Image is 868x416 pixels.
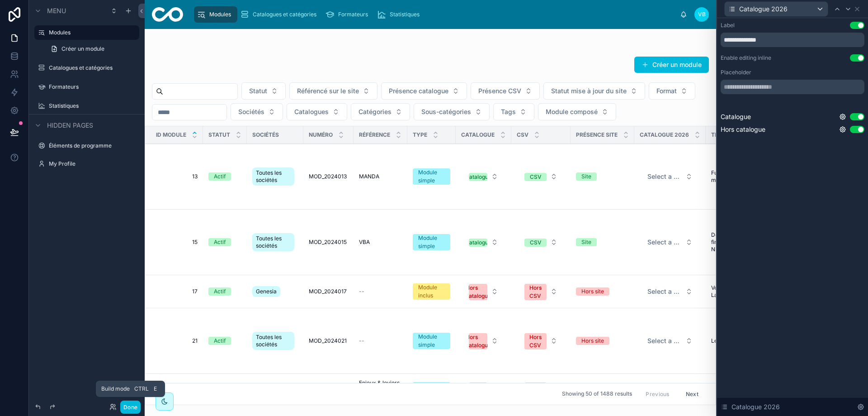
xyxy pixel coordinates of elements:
[721,125,765,134] span: Hors catalogue
[413,131,427,139] span: Type
[323,6,374,23] a: Formateurs
[461,131,495,139] span: Catalogue
[49,142,134,149] label: Éléments de programme
[252,131,279,139] span: Sociétés
[739,5,788,14] span: Catalogue 2026
[208,131,230,139] span: Statut
[731,402,780,411] span: Catalogue 2026
[47,121,93,130] span: Hidden pages
[679,387,705,401] button: Next
[49,29,134,36] label: Modules
[253,11,316,18] span: Catalogues et catégories
[209,11,231,18] span: Modules
[698,11,706,18] span: VB
[194,6,237,23] a: Modules
[47,6,66,15] span: Menu
[133,384,150,393] span: Ctrl
[576,131,618,139] span: Présence site
[562,391,632,398] span: Showing 50 of 1488 results
[721,54,771,62] div: Enable editing inline
[724,1,828,17] button: Catalogue 2026
[45,42,139,56] a: Créer un module
[101,385,130,392] span: Build mode
[721,69,751,76] label: Placeholder
[359,131,390,139] span: Référence
[49,160,134,167] label: My Profile
[721,22,735,29] div: Label
[237,6,323,23] a: Catalogues et catégories
[120,401,141,414] button: Done
[640,131,689,139] span: Catalogue 2026
[721,112,751,121] span: Catalogue
[517,131,528,139] span: CSV
[338,11,368,18] span: Formateurs
[61,45,104,53] span: Créer un module
[390,11,420,18] span: Statistiques
[151,385,159,392] span: E
[190,5,680,24] div: scrollable content
[309,131,333,139] span: Numéro
[156,131,186,139] span: ID module
[49,64,134,72] label: Catalogues et catégories
[49,102,134,110] label: Statistiques
[711,131,726,139] span: Titre
[152,7,183,22] img: App logo
[374,6,426,23] a: Statistiques
[49,83,134,91] label: Formateurs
